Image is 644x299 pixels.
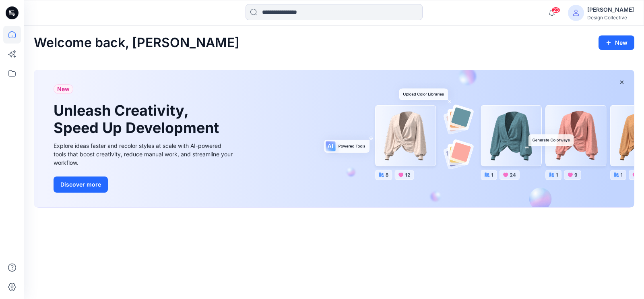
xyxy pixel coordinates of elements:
[54,102,223,137] h1: Unleash Creativity, Speed Up Development
[587,5,634,15] div: [PERSON_NAME]
[54,176,108,193] button: Discover more
[54,141,235,167] div: Explore ideas faster and recolor styles at scale with AI-powered tools that boost creativity, red...
[599,35,634,50] button: New
[34,35,239,50] h2: Welcome back, [PERSON_NAME]
[573,10,579,16] svg: avatar
[57,84,70,94] span: New
[551,7,560,13] span: 23
[54,176,235,193] a: Discover more
[587,15,634,21] div: Design Collective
